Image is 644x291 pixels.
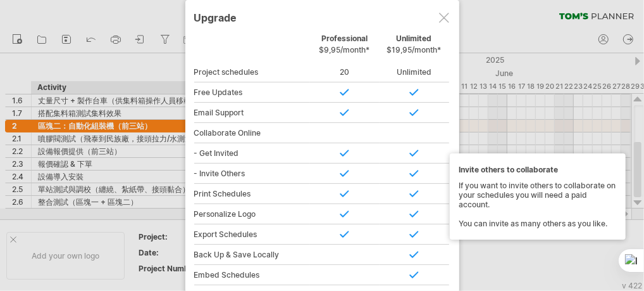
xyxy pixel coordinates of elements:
[319,45,370,55] span: $9,95/month*
[194,6,450,29] div: Upgrade
[459,165,617,174] div: Invite others to collaborate
[310,62,380,82] div: 20
[194,82,310,103] div: Free Updates
[194,143,310,164] div: - Get Invited
[194,184,310,204] div: Print Schedules
[194,245,310,265] div: Back Up & Save Locally
[310,34,380,61] div: Professional
[459,165,617,228] div: If you want to invite others to collaborate on your schedules you will need a paid account. You c...
[194,164,310,184] div: - Invite Others
[194,204,310,224] div: Personalize Logo
[194,224,310,245] div: Export Schedules
[194,265,310,285] div: Embed Schedules
[387,45,442,55] span: $19,95/month*
[380,62,449,82] div: Unlimited
[194,62,310,82] div: Project schedules
[194,123,310,143] div: Collaborate Online
[380,34,449,61] div: Unlimited
[194,103,310,123] div: Email Support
